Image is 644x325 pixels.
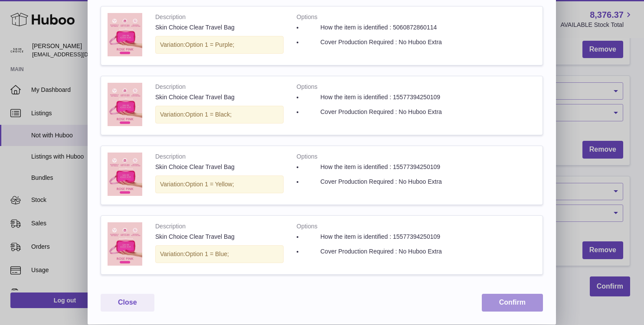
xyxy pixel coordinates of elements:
[108,153,142,196] img: 5_17f82f2a-2156-4b73-acf6-862424bc9368.png
[303,93,457,101] li: How the item is identified : 15577394250109
[108,83,142,126] img: 5_17f82f2a-2156-4b73-acf6-862424bc9368.png
[303,23,457,32] li: How the item is identified : 5060872860114
[155,175,284,193] div: Variation:
[297,153,457,163] strong: Options
[297,222,457,233] strong: Options
[297,13,457,23] strong: Options
[155,36,284,54] div: Variation:
[149,76,290,135] td: Skin Choice Clear Travel Bag
[155,13,284,23] strong: Description
[482,294,543,312] button: Confirm
[185,111,232,118] span: Option 1 = Black;
[155,83,284,93] strong: Description
[108,222,142,266] img: 5_17f82f2a-2156-4b73-acf6-862424bc9368.png
[155,245,284,263] div: Variation:
[303,233,457,241] li: How the item is identified : 15577394250109
[297,83,457,93] strong: Options
[155,153,284,163] strong: Description
[185,181,234,188] span: Option 1 = Yellow;
[185,250,229,257] span: Option 1 = Blue;
[149,146,290,205] td: Skin Choice Clear Travel Bag
[303,178,457,186] li: Cover Production Required : No Huboo Extra
[108,13,142,56] img: 5_17f82f2a-2156-4b73-acf6-862424bc9368.png
[303,247,457,256] li: Cover Production Required : No Huboo Extra
[303,108,457,116] li: Cover Production Required : No Huboo Extra
[155,106,284,123] div: Variation:
[303,38,457,46] li: Cover Production Required : No Huboo Extra
[155,222,284,233] strong: Description
[303,163,457,171] li: How the item is identified : 15577394250109
[149,216,290,274] td: Skin Choice Clear Travel Bag
[185,41,234,48] span: Option 1 = Purple;
[149,6,290,65] td: Skin Choice Clear Travel Bag
[101,294,154,312] button: Close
